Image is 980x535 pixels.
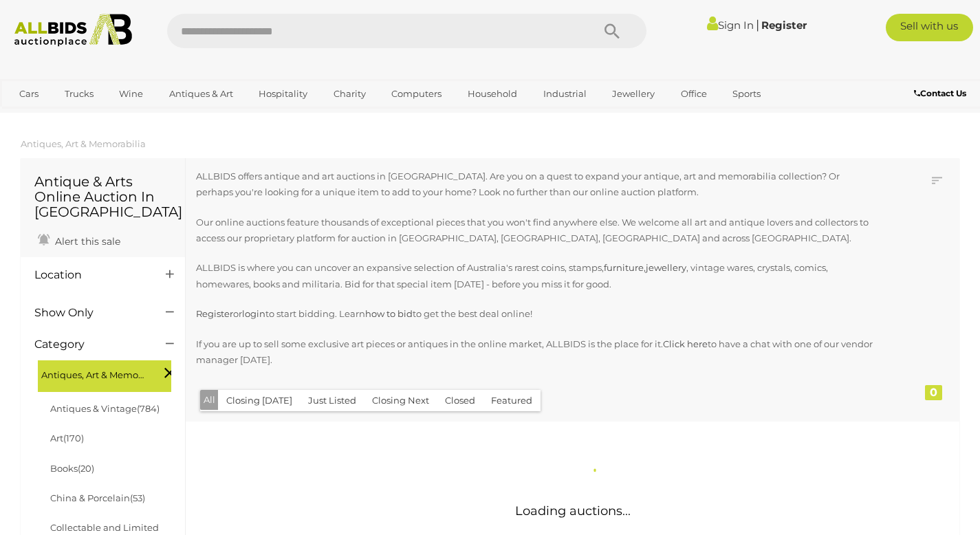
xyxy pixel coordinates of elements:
span: (20) [78,463,94,474]
a: Antiques & Vintage(784) [50,403,160,414]
span: (170) [63,433,84,444]
h4: Category [34,338,145,351]
button: Closing Next [364,390,437,411]
p: ALLBIDS offers antique and art auctions in [GEOGRAPHIC_DATA]. Are you on a quest to expand your a... [196,168,876,201]
h4: Location [34,269,145,281]
div: 0 [925,385,942,400]
b: Contact Us [914,88,966,98]
p: or to start bidding. Learn to get the best deal online! [196,306,876,322]
a: Hospitality [250,83,316,105]
a: Trucks [56,83,102,105]
a: Antiques & Art [160,83,242,105]
span: Alert this sale [52,235,120,248]
a: Register [761,19,807,32]
img: Allbids.com.au [8,14,139,47]
p: ALLBIDS is where you can uncover an expansive selection of Australia's rarest coins, stamps, , , ... [196,260,876,292]
span: Loading auctions... [515,503,631,518]
button: Search [578,14,646,48]
span: (784) [137,403,160,414]
button: Featured [483,390,541,411]
span: (53) [130,492,145,503]
button: Just Listed [300,390,364,411]
a: Cars [10,83,47,105]
a: Wine [110,83,152,105]
button: Closing [DATE] [218,390,301,411]
a: Sell with us [886,14,974,41]
a: China & Porcelain(53) [50,492,145,503]
a: Computers [382,83,450,105]
h1: Antique & Arts Online Auction In [GEOGRAPHIC_DATA] [34,174,171,219]
a: jewellery [646,262,686,273]
a: Click here [663,338,708,349]
a: Contact Us [914,86,970,101]
h4: Show Only [34,307,145,319]
button: Closed [437,390,483,411]
a: Jewellery [603,83,664,105]
a: Sports [723,83,770,105]
a: [GEOGRAPHIC_DATA] [10,105,126,128]
a: login [242,308,265,319]
a: furniture [604,262,644,273]
a: Alert this sale [34,230,124,250]
a: how to bid [365,308,413,319]
p: If you are up to sell some exclusive art pieces or antiques in the online market, ALLBIDS is the ... [196,336,876,369]
button: All [200,390,219,410]
a: Household [459,83,526,105]
a: Charity [325,83,375,105]
a: Sign In [707,19,754,32]
a: Register [196,308,233,319]
p: Our online auctions feature thousands of exceptional pieces that you won't find anywhere else. We... [196,215,876,247]
a: Antiques, Art & Memorabilia [21,138,146,149]
a: Art(170) [50,433,84,444]
span: Antiques, Art & Memorabilia [41,364,144,383]
a: Industrial [534,83,596,105]
a: Books(20) [50,463,94,474]
span: | [756,17,759,32]
a: Office [672,83,716,105]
